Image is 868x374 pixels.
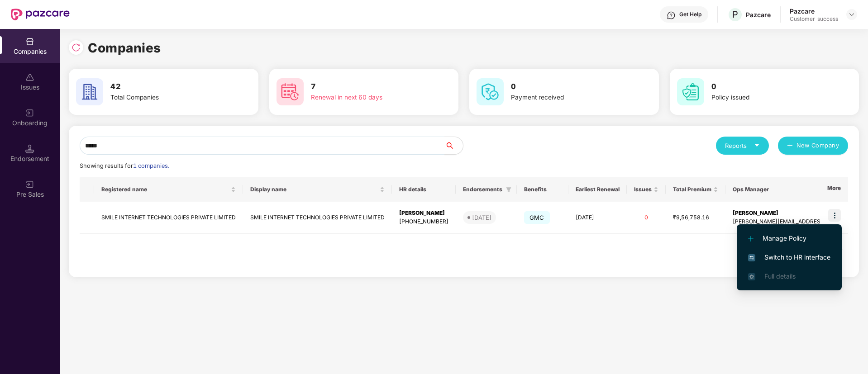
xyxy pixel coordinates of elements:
[820,177,848,202] th: More
[732,9,738,20] span: P
[243,177,392,202] th: Display name
[511,81,625,93] h3: 0
[673,213,718,222] div: ₹9,56,758.16
[133,162,169,169] span: 1 companies.
[748,236,754,241] img: svg+xml;base64,PHN2ZyB4bWxucz0iaHR0cDovL3d3dy53My5vcmcvMjAwMC9zdmciIHdpZHRoPSIxMi4yMDEiIGhlaWdodD...
[311,81,425,93] h3: 7
[76,78,103,105] img: svg+xml;base64,PHN2ZyB4bWxucz0iaHR0cDovL3d3dy53My5vcmcvMjAwMC9zdmciIHdpZHRoPSI2MCIgaGVpZ2h0PSI2MC...
[80,162,169,169] span: Showing results for
[25,180,34,189] img: svg+xml;base64,PHN2ZyB3aWR0aD0iMjAiIGhlaWdodD0iMjAiIHZpZXdCb3g9IjAgMCAyMCAyMCIgZmlsbD0ibm9uZSIgeG...
[848,11,855,18] img: svg+xml;base64,PHN2ZyBpZD0iRHJvcGRvd24tMzJ4MzIiIHhtbG5zPSJodHRwOi8vd3d3LnczLm9yZy8yMDAwL3N2ZyIgd2...
[463,186,502,193] span: Endorsements
[243,202,392,234] td: SMILE INTERNET TECHNOLOGIES PRIVATE LIMITED
[679,11,701,18] div: Get Help
[754,142,760,148] span: caret-down
[94,177,243,202] th: Registered name
[790,7,838,15] div: Pazcare
[627,177,666,202] th: Issues
[472,213,491,222] div: [DATE]
[764,272,796,280] span: Full details
[787,142,793,150] span: plus
[25,144,34,153] img: svg+xml;base64,PHN2ZyB3aWR0aD0iMTQuNSIgaGVpZ2h0PSIxNC41IiB2aWV3Qm94PSIwIDAgMTYgMTYiIGZpbGw9Im5vbm...
[311,93,425,103] div: Renewal in next 60 days
[399,218,448,226] div: [PHONE_NUMBER]
[72,43,81,52] img: svg+xml;base64,PHN2ZyBpZD0iUmVsb2FkLTMyeDMyIiB4bWxucz0iaHR0cDovL3d3dy53My5vcmcvMjAwMC9zdmciIHdpZH...
[88,38,161,58] h1: Companies
[11,9,70,20] img: New Pazcare Logo
[250,186,378,193] span: Display name
[477,78,504,105] img: svg+xml;base64,PHN2ZyB4bWxucz0iaHR0cDovL3d3dy53My5vcmcvMjAwMC9zdmciIHdpZHRoPSI2MCIgaGVpZ2h0PSI2MC...
[748,254,755,261] img: svg+xml;base64,PHN2ZyB4bWxucz0iaHR0cDovL3d3dy53My5vcmcvMjAwMC9zdmciIHdpZHRoPSIxNiIgaGVpZ2h0PSIxNi...
[504,184,513,195] span: filter
[25,73,34,82] img: svg+xml;base64,PHN2ZyBpZD0iSXNzdWVzX2Rpc2FibGVkIiB4bWxucz0iaHR0cDovL3d3dy53My5vcmcvMjAwMC9zdmciIH...
[524,211,550,224] span: GMC
[94,202,243,234] td: SMILE INTERNET TECHNOLOGIES PRIVATE LIMITED
[673,186,711,193] span: Total Premium
[25,37,34,46] img: svg+xml;base64,PHN2ZyBpZD0iQ29tcGFuaWVzIiB4bWxucz0iaHR0cDovL3d3dy53My5vcmcvMjAwMC9zdmciIHdpZHRoPS...
[568,202,627,234] td: [DATE]
[392,177,456,202] th: HR details
[748,273,755,280] img: svg+xml;base64,PHN2ZyB4bWxucz0iaHR0cDovL3d3dy53My5vcmcvMjAwMC9zdmciIHdpZHRoPSIxNi4zNjMiIGhlaWdodD...
[634,213,658,222] div: 0
[110,93,224,103] div: Total Companies
[711,93,825,103] div: Policy issued
[746,10,771,19] div: Pazcare
[444,142,463,149] span: search
[725,141,760,150] div: Reports
[666,177,725,202] th: Total Premium
[796,141,839,150] span: New Company
[733,186,864,193] span: Ops Manager
[506,187,511,192] span: filter
[828,209,841,222] img: icon
[748,252,830,262] span: Switch to HR interface
[101,186,229,193] span: Registered name
[277,78,304,105] img: svg+xml;base64,PHN2ZyB4bWxucz0iaHR0cDovL3d3dy53My5vcmcvMjAwMC9zdmciIHdpZHRoPSI2MCIgaGVpZ2h0PSI2MC...
[711,81,825,93] h3: 0
[677,78,704,105] img: svg+xml;base64,PHN2ZyB4bWxucz0iaHR0cDovL3d3dy53My5vcmcvMjAwMC9zdmciIHdpZHRoPSI2MCIgaGVpZ2h0PSI2MC...
[511,93,625,103] div: Payment received
[748,233,830,243] span: Manage Policy
[399,209,448,218] div: [PERSON_NAME]
[778,137,848,155] button: plusNew Company
[517,177,568,202] th: Benefits
[568,177,627,202] th: Earliest Renewal
[25,109,34,118] img: svg+xml;base64,PHN2ZyB3aWR0aD0iMjAiIGhlaWdodD0iMjAiIHZpZXdCb3g9IjAgMCAyMCAyMCIgZmlsbD0ibm9uZSIgeG...
[110,81,224,93] h3: 42
[444,137,463,155] button: search
[634,186,652,193] span: Issues
[667,11,676,20] img: svg+xml;base64,PHN2ZyBpZD0iSGVscC0zMngzMiIgeG1sbnM9Imh0dHA6Ly93d3cudzMub3JnLzIwMDAvc3ZnIiB3aWR0aD...
[790,15,838,23] div: Customer_success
